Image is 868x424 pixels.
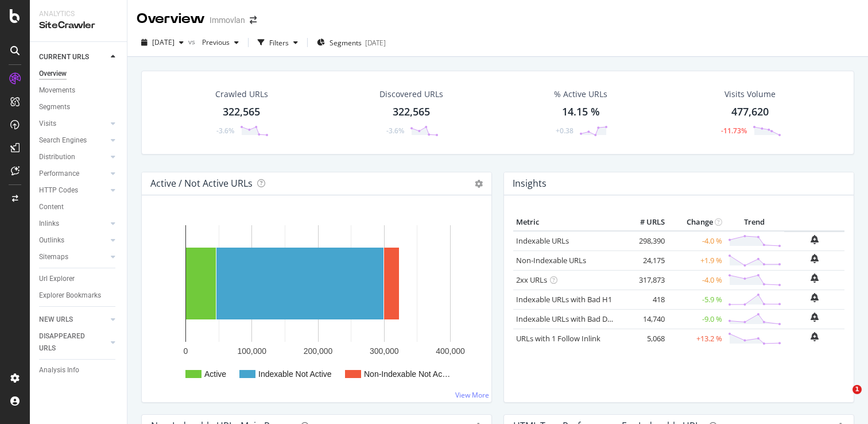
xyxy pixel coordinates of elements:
[39,168,79,180] div: Performance
[556,126,573,136] div: +0.38
[622,214,668,231] th: # URLS
[554,88,607,100] div: % Active URLs
[210,14,245,26] div: Immovlan
[184,346,188,356] text: 0
[39,251,107,263] a: Sitemaps
[39,364,79,376] div: Analysis Info
[39,134,107,147] a: Search Engines
[721,126,747,136] div: -11.73%
[39,330,97,354] div: DISAPPEARED URLS
[39,290,119,302] a: Explorer Bookmarks
[39,314,107,326] a: NEW URLS
[39,9,118,19] div: Analytics
[668,250,725,270] td: +1.9 %
[379,88,443,100] div: Discovered URLs
[622,329,668,348] td: 5,068
[393,105,430,120] div: 322,565
[829,385,857,413] iframe: Intercom live chat
[516,294,612,304] a: Indexable URLs with Bad H1
[811,293,819,302] div: bell-plus
[852,385,862,394] span: 1
[237,346,266,356] text: 100,000
[516,275,547,285] a: 2xx URLs
[668,231,725,251] td: -4.0 %
[250,16,257,24] div: arrow-right-arrow-left
[39,218,107,230] a: Inlinks
[724,88,776,100] div: Visits Volume
[137,9,205,29] div: Overview
[39,201,119,213] a: Content
[151,214,482,393] svg: A chart.
[811,235,819,244] div: bell-plus
[39,184,107,196] a: HTTP Codes
[39,314,73,326] div: NEW URLS
[668,290,725,309] td: -5.9 %
[725,214,784,231] th: Trend
[622,290,668,309] td: 418
[39,118,56,130] div: Visits
[253,33,303,52] button: Filters
[811,313,819,322] div: bell-plus
[39,84,119,97] a: Movements
[39,251,68,263] div: Sitemaps
[258,369,332,379] text: Indexable Not Active
[269,38,289,48] div: Filters
[370,346,399,356] text: 300,000
[39,290,101,302] div: Explorer Bookmarks
[39,118,107,130] a: Visits
[39,234,64,246] div: Outlinks
[513,214,622,231] th: Metric
[513,176,547,191] h4: Insights
[475,180,483,188] i: Options
[197,33,243,52] button: Previous
[39,68,67,80] div: Overview
[731,105,769,120] div: 477,620
[39,273,75,285] div: Url Explorer
[39,218,59,230] div: Inlinks
[152,37,175,47] span: 2025 Jul. 24th
[455,390,489,400] a: View More
[39,84,75,97] div: Movements
[562,105,600,120] div: 14.15 %
[330,38,362,48] span: Segments
[365,38,386,48] div: [DATE]
[39,168,107,180] a: Performance
[811,273,819,283] div: bell-plus
[364,369,450,379] text: Non-Indexable Not Ac…
[197,37,230,47] span: Previous
[312,33,390,52] button: Segments[DATE]
[668,309,725,329] td: -9.0 %
[39,364,119,376] a: Analysis Info
[39,51,89,63] div: CURRENT URLS
[39,101,70,113] div: Segments
[188,37,197,47] span: vs
[39,151,107,163] a: Distribution
[39,273,119,285] a: Url Explorer
[516,236,569,246] a: Indexable URLs
[204,369,226,379] text: Active
[668,214,725,231] th: Change
[39,234,107,246] a: Outlinks
[811,254,819,263] div: bell-plus
[516,333,600,344] a: URLs with 1 Follow Inlink
[39,330,107,354] a: DISAPPEARED URLS
[516,255,586,265] a: Non-Indexable URLs
[39,201,64,213] div: Content
[39,51,107,63] a: CURRENT URLS
[216,126,234,136] div: -3.6%
[622,231,668,251] td: 298,390
[39,68,119,80] a: Overview
[668,270,725,290] td: -4.0 %
[150,176,253,191] h4: Active / Not Active URLs
[622,250,668,270] td: 24,175
[39,19,118,32] div: SiteCrawler
[386,126,404,136] div: -3.6%
[811,332,819,341] div: bell-plus
[223,105,260,120] div: 322,565
[304,346,333,356] text: 200,000
[622,270,668,290] td: 317,873
[39,134,87,147] div: Search Engines
[622,309,668,329] td: 14,740
[39,151,75,163] div: Distribution
[668,329,725,348] td: +13.2 %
